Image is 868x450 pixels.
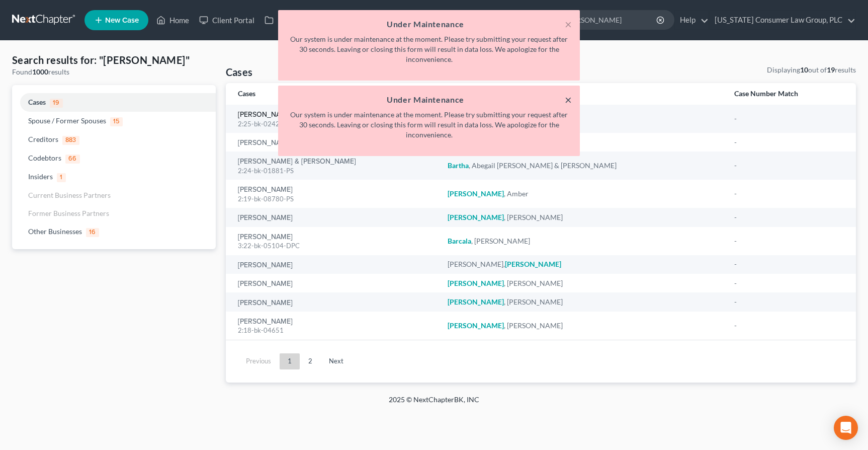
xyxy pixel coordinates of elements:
[28,154,61,162] span: Codebtors
[28,191,111,199] span: Current Business Partners
[28,227,82,236] span: Other Businesses
[147,395,721,413] div: 2025 © NextChapterBK, INC
[734,278,844,288] div: -
[448,213,504,221] em: [PERSON_NAME]
[734,212,844,222] div: -
[286,94,572,106] h5: Under Maintenance
[28,209,109,217] span: Former Business Partners
[448,278,718,288] div: , [PERSON_NAME]
[448,189,504,198] em: [PERSON_NAME]
[57,173,66,182] span: 1
[238,280,293,287] a: [PERSON_NAME]
[734,189,844,199] div: -
[280,353,300,369] a: 1
[12,186,216,204] a: Current Business Partners
[734,297,844,307] div: -
[734,321,844,331] div: -
[286,34,572,64] p: Our system is under maintenance at the moment. Please try submitting your request after 30 second...
[448,321,504,330] em: [PERSON_NAME]
[12,204,216,222] a: Former Business Partners
[448,189,718,199] div: , Amber
[238,158,356,165] a: [PERSON_NAME] & [PERSON_NAME]
[238,186,293,193] a: [PERSON_NAME]
[448,161,469,170] em: Bartha
[565,94,572,106] button: ×
[834,416,858,440] div: Open Intercom Messenger
[86,228,99,237] span: 16
[734,161,844,171] div: -
[321,353,352,369] a: Next
[12,222,216,241] a: Other Businesses16
[286,110,572,140] p: Our system is under maintenance at the moment. Please try submitting your request after 30 second...
[238,214,293,221] a: [PERSON_NAME]
[448,237,471,245] em: Barcala
[448,259,718,269] div: [PERSON_NAME],
[238,299,293,307] a: [PERSON_NAME]
[238,194,432,204] div: 2:19-bk-08780-PS
[448,161,718,171] div: , Abegail [PERSON_NAME] & [PERSON_NAME]
[448,297,718,307] div: , [PERSON_NAME]
[448,236,718,246] div: , [PERSON_NAME]
[238,318,293,325] a: [PERSON_NAME]
[300,353,320,369] a: 2
[238,166,432,176] div: 2:24-bk-01881-PS
[238,234,293,241] a: [PERSON_NAME]
[28,172,53,181] span: Insiders
[565,18,572,30] button: ×
[448,297,504,306] em: [PERSON_NAME]
[448,212,718,222] div: , [PERSON_NAME]
[505,260,561,268] em: [PERSON_NAME]
[448,321,718,331] div: , [PERSON_NAME]
[734,259,844,269] div: -
[12,168,216,186] a: Insiders1
[238,262,293,269] a: [PERSON_NAME]
[286,18,572,30] h5: Under Maintenance
[734,236,844,246] div: -
[448,279,504,287] em: [PERSON_NAME]
[238,241,432,251] div: 3:22-bk-05104-DPC
[238,326,432,335] div: 2:18-bk-04651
